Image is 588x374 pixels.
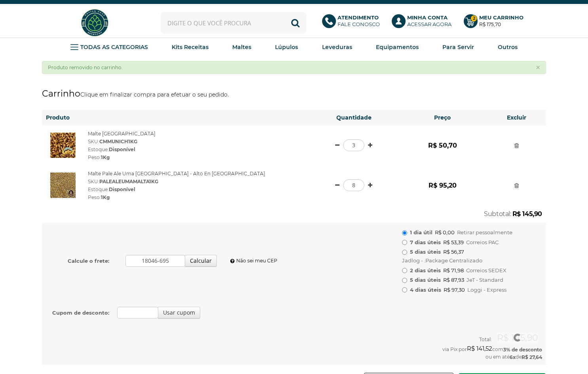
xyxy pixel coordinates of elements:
[479,336,492,342] span: Total:
[498,44,518,51] strong: Outros
[322,44,352,51] strong: Leveduras
[443,238,464,246] span: R$ 53,39
[428,142,457,149] strong: R$ 50,70
[99,139,137,144] strong: CMMUNICH1KG
[491,114,542,122] h6: Excluir
[402,230,407,235] input: 1 dia útil R$ 0,00 Retirar pessoalmente
[512,210,542,218] strong: R$ 145,90
[338,14,380,28] p: Fale conosco
[101,154,110,160] strong: 1Kg
[42,61,546,74] div: Produto removido no carrinho.
[232,44,251,51] strong: Maltes
[410,266,441,274] b: 2 dias úteis
[46,114,305,122] h6: Produto
[498,41,518,53] a: Outros
[275,41,298,53] a: Lúpulos
[402,114,483,122] h6: Preço
[443,248,464,256] span: R$ 56,37
[410,276,441,284] b: 5 dias úteis
[429,182,457,189] strong: R$ 95,20
[467,276,503,284] span: JeT - Standard
[484,210,511,218] span: Subtotal:
[536,64,540,72] button: ×
[376,41,419,53] a: Equipamentos
[42,86,546,102] h1: Carrinho
[443,276,464,284] span: R$ 87,93
[68,257,109,264] b: Calcule o frete:
[80,44,148,51] strong: TODAS AS CATEGORIAS
[161,12,306,34] input: Digite o que você procura
[402,256,482,264] span: Jadlog - .Package Centralizado
[88,131,156,137] a: Malte [GEOGRAPHIC_DATA]
[109,146,135,152] strong: Disponível
[470,15,477,22] strong: 2
[466,238,499,246] span: Correios PAC
[442,44,474,51] strong: Para Servir
[88,154,110,160] span: Peso:
[442,346,542,352] span: via Pix por com
[407,14,451,28] p: Acessar agora
[443,266,464,274] span: R$ 71,98
[503,347,542,353] strong: 3% de desconto
[410,228,432,236] b: 1 dia útil
[70,41,148,53] a: TODAS AS CATEGORIAS
[88,146,135,152] span: Estoque:
[522,354,542,360] strong: R$ 27,64
[313,114,394,122] h6: Quantidade
[479,21,501,27] strong: R$ 175,70
[172,44,209,51] strong: Kits Receitas
[88,139,137,144] span: SKU:
[402,250,407,255] input: 5 dias úteis R$ 56,37 Jadlog - .Package Centralizado
[80,8,110,38] img: Hopfen Haus BrewShop
[109,186,135,192] strong: Disponível
[101,194,110,200] strong: 1Kg
[88,178,158,184] span: SKU:
[402,240,407,245] input: 7 dias úteis R$ 53,39 Correios PAC
[486,354,542,360] span: ou em até de
[50,173,76,198] img: Malte Pale Ale Uma Malta - Alto En El Cielo
[88,194,110,200] span: Peso:
[402,287,407,292] input: 4 dias úteis R$ 97,30 Loggi - Express
[185,255,217,267] button: Calcular
[158,307,200,319] button: Usar cupom
[497,332,538,343] strong: R$ 145,90
[444,286,465,294] span: R$ 97,30
[50,133,76,158] img: Malte Château Munich
[467,345,492,352] strong: R$ 141,52
[510,354,516,360] strong: 6x
[322,41,352,53] a: Leveduras
[285,12,306,34] button: Buscar
[410,248,441,256] b: 5 dias úteis
[410,238,441,246] b: 7 dias úteis
[232,41,251,53] a: Maltes
[402,278,407,283] input: 5 dias úteis R$ 87,93 JeT - Standard
[88,186,135,192] span: Estoque:
[99,178,158,184] strong: PALEALEUMAMALTA1KG
[275,44,298,51] strong: Lúpulos
[467,286,506,294] span: Loggi - Express
[466,266,506,274] span: Correios SEDEX
[172,41,209,53] a: Kits Receitas
[80,91,229,98] small: Clique em finalizar compra para efetuar o seu pedido.
[435,228,455,236] span: R$ 0,00
[402,268,407,273] input: 2 dias úteis R$ 71,98 Correios SEDEX
[338,14,379,21] b: Atendimento
[479,14,524,21] b: Meu Carrinho
[407,14,448,21] b: Minha Conta
[322,14,384,32] a: AtendimentoFale conosco
[410,286,441,294] b: 4 dias úteis
[442,41,474,53] a: Para Servir
[52,309,109,315] b: Cupom de desconto:
[376,44,419,51] strong: Equipamentos
[392,14,456,32] a: Minha ContaAcessar agora
[88,171,265,177] a: Malte Pale Ale Uma [GEOGRAPHIC_DATA] - Alto En [GEOGRAPHIC_DATA]
[457,228,512,236] span: Retirar pessoalmente
[228,258,277,264] a: Não sei meu CEP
